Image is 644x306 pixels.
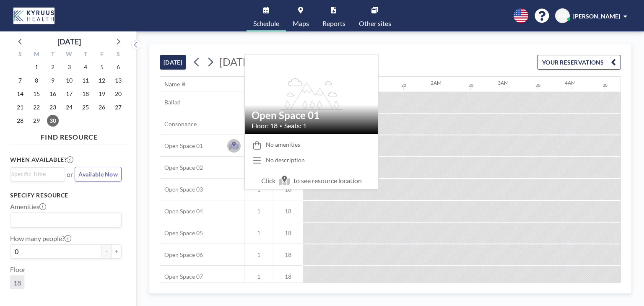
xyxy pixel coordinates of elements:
[63,75,75,86] span: Wednesday, September 10, 2025
[112,61,124,73] span: Saturday, September 6, 2025
[431,80,441,86] div: 2AM
[160,142,203,150] span: Open Space 01
[96,101,108,113] span: Friday, September 26, 2025
[31,75,42,86] span: Monday, September 8, 2025
[31,61,42,73] span: Monday, September 1, 2025
[602,83,608,88] div: 30
[10,192,122,199] h3: Specify resource
[47,115,59,127] span: Tuesday, September 30, 2025
[498,80,509,86] div: 3AM
[10,168,65,180] div: Search for option
[160,273,203,280] span: Open Space 07
[10,234,71,243] label: How many people?
[61,49,78,60] div: W
[47,61,59,73] span: Tuesday, September 2, 2025
[253,20,279,27] span: Schedule
[10,202,46,211] label: Amenities
[31,101,42,113] span: Monday, September 22, 2025
[468,83,473,88] div: 30
[322,20,345,27] span: Reports
[10,265,26,274] label: Floor
[160,55,186,70] button: [DATE]
[67,170,73,179] span: or
[535,83,540,88] div: 30
[47,101,59,113] span: Tuesday, September 23, 2025
[273,251,303,259] span: 18
[63,61,75,73] span: Wednesday, September 3, 2025
[252,109,371,122] h2: Open Space 01
[75,167,122,182] button: Available Now
[160,207,203,215] span: Open Space 04
[63,88,75,100] span: Wednesday, September 17, 2025
[244,273,273,280] span: 1
[558,12,566,20] span: KR
[93,49,110,60] div: F
[359,20,391,27] span: Other sites
[14,115,26,127] span: Sunday, September 28, 2025
[244,251,273,259] span: 1
[47,75,59,86] span: Tuesday, September 9, 2025
[96,88,108,100] span: Friday, September 19, 2025
[11,215,117,226] input: Search for option
[11,169,60,179] input: Search for option
[266,156,305,164] div: No description
[29,49,45,60] div: M
[13,279,21,287] span: 18
[565,80,576,86] div: 4AM
[160,120,197,128] span: Consonance
[13,8,55,24] img: organization-logo
[160,229,203,237] span: Open Space 05
[10,213,121,227] div: Search for option
[293,20,309,27] span: Maps
[78,171,118,178] span: Available Now
[252,122,278,130] span: Floor: 18
[537,55,621,70] button: YOUR RESERVATIONS
[284,122,306,130] span: Seats: 1
[14,101,26,113] span: Sunday, September 21, 2025
[14,75,26,86] span: Sunday, September 7, 2025
[45,49,61,60] div: T
[96,61,108,73] span: Friday, September 5, 2025
[160,186,203,193] span: Open Space 03
[573,13,620,20] span: [PERSON_NAME]
[112,101,124,113] span: Saturday, September 27, 2025
[63,101,75,113] span: Wednesday, September 24, 2025
[244,207,273,215] span: 1
[280,123,282,129] span: •
[112,88,124,100] span: Saturday, September 20, 2025
[31,88,42,100] span: Monday, September 15, 2025
[244,229,273,237] span: 1
[80,88,91,100] span: Thursday, September 18, 2025
[112,244,122,259] button: +
[245,172,378,189] span: Click to see resource location
[10,130,128,141] h4: FIND RESOURCE
[12,49,29,60] div: S
[47,88,59,100] span: Tuesday, September 16, 2025
[273,229,303,237] span: 18
[112,75,124,86] span: Saturday, September 13, 2025
[80,101,91,113] span: Thursday, September 25, 2025
[101,244,112,259] button: -
[219,55,252,68] span: [DATE]
[110,49,126,60] div: S
[164,80,180,88] div: Name
[160,251,203,259] span: Open Space 06
[31,115,42,127] span: Monday, September 29, 2025
[273,273,303,280] span: 18
[160,164,203,171] span: Open Space 02
[266,141,300,148] span: No amenities
[80,61,91,73] span: Thursday, September 4, 2025
[77,49,93,60] div: T
[96,75,108,86] span: Friday, September 12, 2025
[273,207,303,215] span: 18
[80,75,91,86] span: Thursday, September 11, 2025
[57,36,81,47] div: [DATE]
[160,99,181,106] span: Ballad
[401,83,406,88] div: 30
[14,88,26,100] span: Sunday, September 14, 2025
